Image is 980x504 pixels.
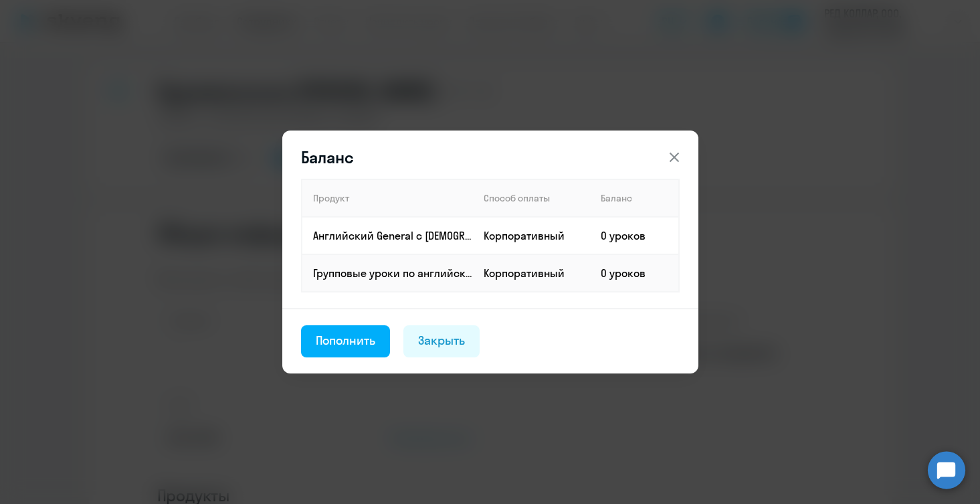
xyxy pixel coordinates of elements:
[473,179,590,217] th: Способ оплаты
[473,254,590,292] td: Корпоративный
[313,266,472,280] p: Групповые уроки по английскому языку для взрослых
[590,217,679,254] td: 0 уроков
[301,325,391,357] button: Пополнить
[282,147,698,168] header: Баланс
[316,332,376,349] div: Пополнить
[590,179,679,217] th: Баланс
[590,254,679,292] td: 0 уроков
[473,217,590,254] td: Корпоративный
[403,325,480,357] button: Закрыть
[418,332,465,349] div: Закрыть
[302,179,473,217] th: Продукт
[313,228,472,243] p: Английский General с [DEMOGRAPHIC_DATA] преподавателем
